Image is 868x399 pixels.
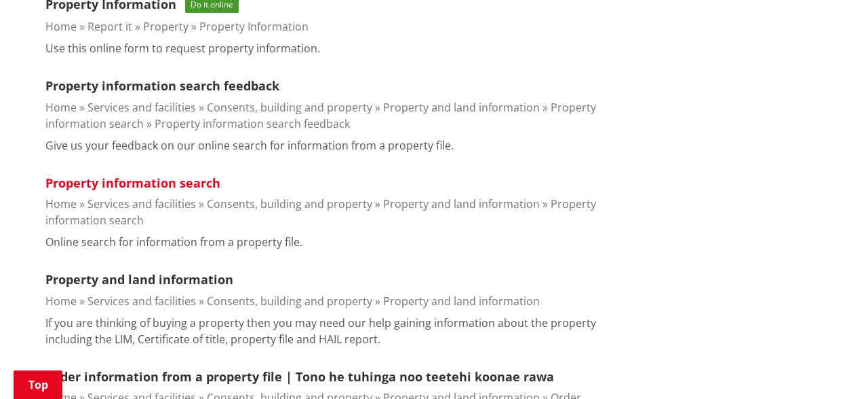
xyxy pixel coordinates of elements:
a: Property [143,19,189,34]
a: Property and land information [45,271,233,288]
a: Home [45,19,77,34]
a: Report it [87,19,132,34]
a: Home [45,100,77,115]
p: Online search for information from a property file. [45,234,302,250]
a: Property Information [199,19,309,34]
a: Property information search feedback [155,116,350,131]
a: Property and land information [383,196,540,211]
a: Property information search feedback [45,77,279,94]
a: Services and facilities [87,294,196,309]
a: Order information from a property file | Tono he tuhinga noo teetehi koonae rawa [45,368,554,385]
a: Services and facilities [87,196,196,211]
a: Consents, building and property [207,196,372,211]
iframe: Messenger Launcher [806,342,854,391]
a: Property and land information [383,100,540,115]
p: Give us your feedback on our online search for information from a property file. [45,137,454,154]
a: Services and facilities [87,100,196,115]
a: Consents, building and property [207,294,372,309]
a: Property information search [45,196,596,228]
a: Home [45,294,77,309]
p: If you are thinking of buying a property then you may need our help gaining information about the... [45,315,623,347]
a: Top [14,370,62,399]
a: Property information search [45,100,596,131]
a: Property information search [45,175,220,191]
a: Consents, building and property [207,100,372,115]
a: Property and land information [383,294,540,309]
p: Use this online form to request property information. [45,40,320,56]
a: Home [45,196,77,211]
